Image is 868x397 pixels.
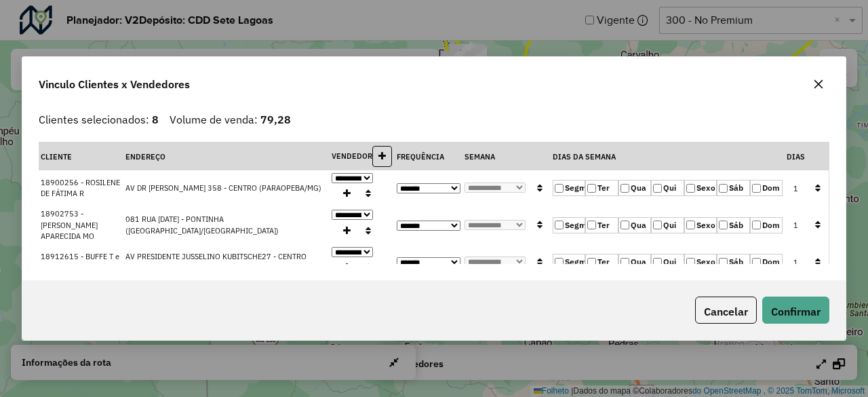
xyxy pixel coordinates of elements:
button: Adicionar novo vendedor [372,146,392,167]
font: Sexo [696,183,715,193]
font: Qua [631,257,646,267]
font: AV PRESIDENTE JUSSELINO KUBITSCHE27 - CENTRO (PARAOPEBA/MG) [125,252,307,273]
button: Replicar para todos os clientes de primeiro nível [531,178,549,199]
font: 8 [152,113,159,126]
font: 1 [793,221,798,230]
font: Ter [597,183,610,193]
font: Cancelar [704,304,748,318]
font: Vinculo Clientes x Vendedores [39,77,190,91]
font: Frequência [397,152,444,162]
button: Replicar vendedor para todos os clientes de primeiro nível [359,221,377,242]
button: Replicar para todos os clientes de primeiro nível [809,178,827,199]
font: 081 RUA [DATE] - PONTINHA ([GEOGRAPHIC_DATA]/[GEOGRAPHIC_DATA]) [125,214,279,235]
button: Replicar para todos os clientes de primeiro nível [531,252,549,273]
button: Cancelar [695,297,757,324]
font: Semana [465,152,495,162]
font: Cliente [41,152,72,162]
font: Qui [663,220,676,230]
button: Replicar para todos os clientes de primeiro nível [531,214,549,235]
font: Volume de venda: [170,113,258,126]
font: 79,28 [260,113,291,126]
font: Dias [787,152,805,162]
font: Clientes selecionados: [39,113,149,126]
font: Segmento [565,220,604,230]
font: Qui [663,183,676,193]
font: Ter [597,257,610,267]
button: Confirmar [762,297,829,324]
font: AV DR [PERSON_NAME] 358 - CENTRO (PARAOPEBA/MG) [125,183,321,193]
font: Ter [597,220,610,230]
font: 1 [793,184,798,193]
font: Confirmar [771,304,821,318]
font: Dom [762,257,780,267]
font: Sexo [696,220,715,230]
button: Replicar para todos os clientes de primeiro nível [809,214,827,235]
font: Segmento [565,257,604,267]
font: Qua [631,220,646,230]
button: Replicar para todos os clientes de primeiro nível [809,252,827,273]
font: 18902753 - [PERSON_NAME] APARECIDA MO [41,209,98,241]
font: 18912615 - BUFFE T e PIZZARIA C [41,252,119,273]
font: Dias da semana [553,152,616,162]
font: Segmento [565,183,604,193]
font: Endereço [125,152,165,162]
font: 18900256 - ROSILENE DE FÁTIMA R [41,178,120,199]
font: Dom [762,183,780,193]
font: Vendedor [332,151,372,161]
font: Sáb [729,183,743,193]
font: Sáb [729,257,743,267]
font: Qua [631,183,646,193]
font: Sáb [729,220,743,230]
font: 1 [793,258,798,267]
button: Replicar vendedor para todos os clientes de primeiro nível [359,183,377,204]
font: Sexo [696,257,715,267]
font: Qui [663,257,676,267]
button: Replicar vendedor para todos os clientes de primeiro nível [359,257,377,278]
font: Dom [762,220,780,230]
